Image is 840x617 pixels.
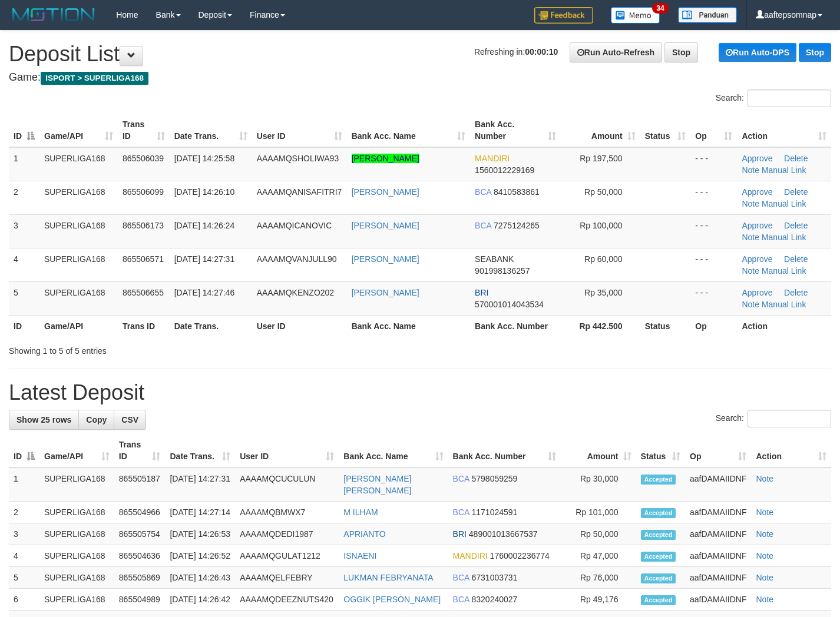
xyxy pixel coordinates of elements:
span: SEABANK [475,254,514,264]
span: Rp 50,000 [584,187,623,197]
span: MANDIRI [453,551,488,560]
span: [DATE] 14:27:46 [174,288,234,297]
a: Note [742,199,759,208]
td: 865505754 [114,523,166,545]
td: - - - [690,181,737,214]
label: Search: [716,89,831,107]
td: [DATE] 14:26:52 [165,545,235,567]
a: Approve [742,221,772,230]
td: Rp 76,000 [561,567,636,589]
td: AAAAMQGULAT1212 [235,545,339,567]
span: BCA [453,573,469,582]
th: Amount: activate to sort column ascending [561,434,636,467]
td: SUPERLIGA168 [39,523,114,545]
span: 34 [652,3,668,14]
td: 4 [9,248,39,281]
td: 1 [9,467,39,502]
label: Search: [716,410,831,427]
h1: Deposit List [9,42,831,66]
span: BCA [453,507,469,517]
input: Search: [748,410,831,427]
th: Trans ID [118,315,170,337]
a: Delete [784,154,808,163]
span: Copy 1760002236774 to clipboard [490,551,550,560]
a: Approve [742,154,772,163]
td: aafDAMAIIDNF [685,502,751,523]
input: Search: [748,89,831,107]
th: Status: activate to sort column ascending [636,434,685,467]
a: Note [742,165,759,175]
th: Trans ID: activate to sort column ascending [118,114,170,147]
a: Note [756,507,773,517]
a: [PERSON_NAME] [352,154,419,163]
td: SUPERLIGA168 [39,567,114,589]
a: [PERSON_NAME] [352,288,419,297]
a: Delete [784,254,808,264]
td: Rp 30,000 [561,467,636,502]
span: [DATE] 14:26:24 [174,221,234,230]
span: Accepted [641,573,676,583]
span: [DATE] 14:26:10 [174,187,234,197]
td: 5 [9,281,39,315]
th: Bank Acc. Number: activate to sort column ascending [470,114,561,147]
span: Copy 8410583861 to clipboard [494,187,540,197]
span: [DATE] 14:25:58 [174,154,234,163]
td: aafDAMAIIDNF [685,523,751,545]
td: aafDAMAIIDNF [685,567,751,589]
img: Button%20Memo.svg [611,7,660,24]
a: Note [756,474,773,483]
td: 865504966 [114,502,166,523]
span: Rp 60,000 [584,254,623,264]
td: 865505187 [114,467,166,502]
th: Bank Acc. Name: activate to sort column ascending [347,114,470,147]
td: aafDAMAIIDNF [685,467,751,502]
th: User ID [252,315,347,337]
span: 865506039 [123,154,164,163]
a: Note [742,233,759,242]
span: BRI [475,288,488,297]
span: Copy 489001013667537 to clipboard [469,529,538,539]
span: Copy 901998136257 to clipboard [475,266,530,276]
th: Status [640,315,691,337]
a: Note [756,529,773,539]
a: Note [756,551,773,560]
td: SUPERLIGA168 [39,467,114,502]
th: Op: activate to sort column ascending [690,114,737,147]
th: ID: activate to sort column descending [9,114,39,147]
span: Rp 35,000 [584,288,623,297]
span: 865506571 [123,254,164,264]
td: aafDAMAIIDNF [685,589,751,611]
td: AAAAMQBMWX7 [235,502,339,523]
a: [PERSON_NAME] [352,221,419,230]
th: Bank Acc. Number [470,315,561,337]
th: Amount: activate to sort column ascending [561,114,640,147]
span: Copy 8320240027 to clipboard [471,595,517,604]
a: Manual Link [762,266,806,276]
th: ID [9,315,39,337]
a: Note [742,300,759,309]
td: AAAAMQCUCULUN [235,467,339,502]
a: Delete [784,288,808,297]
span: Accepted [641,475,676,485]
td: SUPERLIGA168 [39,589,114,611]
th: Action [737,315,831,337]
a: Run Auto-DPS [719,43,796,62]
span: AAAAMQKENZO202 [257,288,335,297]
div: Showing 1 to 5 of 5 entries [9,340,341,357]
a: Delete [784,187,808,197]
th: Date Trans. [170,315,252,337]
a: Manual Link [762,165,806,175]
a: ISNAENI [343,551,376,560]
span: Copy 1560012229169 to clipboard [475,165,534,175]
span: MANDIRI [475,154,510,163]
th: Game/API: activate to sort column ascending [39,434,114,467]
span: 865506099 [123,187,164,197]
a: [PERSON_NAME] [352,254,419,264]
span: Accepted [641,595,676,605]
a: [PERSON_NAME] [PERSON_NAME] [343,474,411,495]
span: AAAAMQVANJULL90 [257,254,337,264]
td: SUPERLIGA168 [39,545,114,567]
td: [DATE] 14:27:31 [165,467,235,502]
td: [DATE] 14:26:42 [165,589,235,611]
a: Stop [664,42,698,62]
